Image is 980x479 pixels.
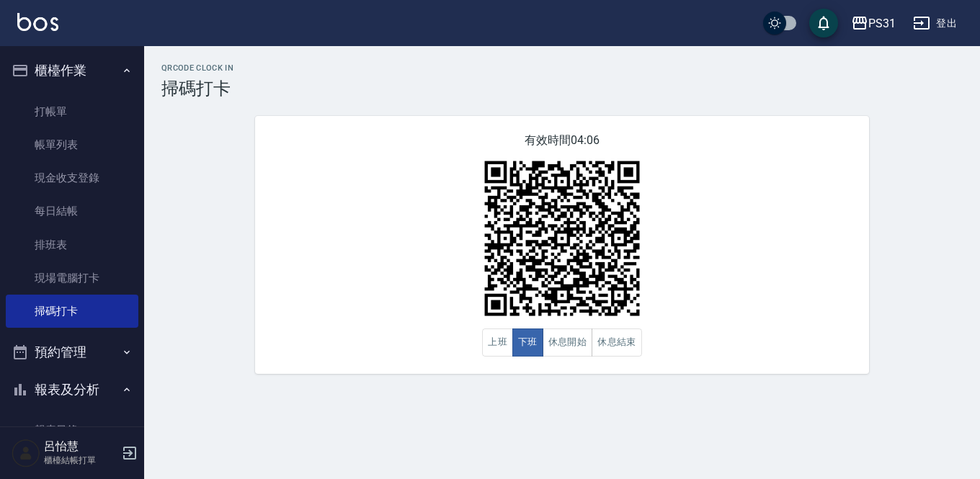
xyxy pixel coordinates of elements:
a: 排班表 [6,228,138,261]
a: 現金收支登錄 [6,161,138,194]
a: 報表目錄 [6,413,138,447]
button: 休息開始 [543,328,593,357]
h3: 掃碼打卡 [161,79,963,99]
button: 預約管理 [6,333,138,371]
button: 報表及分析 [6,371,138,408]
img: Logo [17,13,58,31]
a: 每日結帳 [6,194,138,228]
h5: 呂怡慧 [44,439,117,454]
h2: QRcode Clock In [161,63,963,73]
button: PS31 [845,9,901,38]
button: 登出 [907,10,963,37]
p: 櫃檯結帳打單 [44,454,117,467]
button: 櫃檯作業 [6,52,138,89]
button: save [809,9,838,37]
button: 休息結束 [592,328,642,357]
a: 掃碼打卡 [6,295,138,328]
a: 帳單列表 [6,128,138,161]
a: 打帳單 [6,95,138,128]
div: 有效時間 04:06 [255,116,869,374]
div: PS31 [868,14,896,32]
button: 下班 [512,328,543,357]
button: 上班 [482,328,513,357]
a: 現場電腦打卡 [6,261,138,295]
img: Person [12,439,40,467]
